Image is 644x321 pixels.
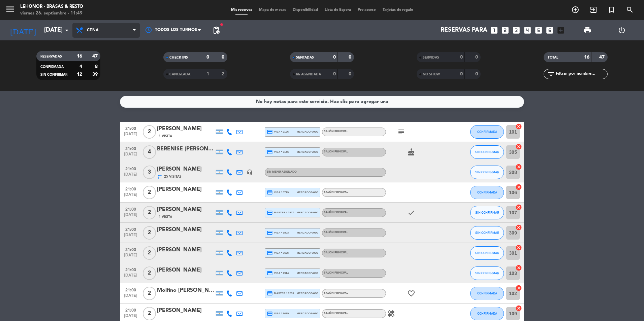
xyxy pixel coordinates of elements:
[608,6,616,14] i: turned_in_not
[289,8,321,12] span: Disponibilidad
[95,64,99,69] strong: 8
[122,253,139,261] span: [DATE]
[212,26,220,34] span: pending_actions
[470,186,504,199] button: CONFIRMADA
[157,246,214,254] div: [PERSON_NAME]
[157,225,214,234] div: [PERSON_NAME]
[143,186,156,199] span: 2
[548,56,558,59] span: TOTAL
[122,165,139,172] span: 21:00
[157,266,214,275] div: [PERSON_NAME]
[122,225,139,233] span: 21:00
[470,307,504,320] button: CONFIRMADA
[556,26,565,35] i: add_box
[618,26,626,34] i: power_settings_new
[267,250,273,256] i: credit_card
[477,190,497,194] span: CONFIRMADA
[324,272,348,274] span: SALÓN PRINCIPAL
[143,246,156,260] span: 2
[297,230,318,235] span: mercadopago
[324,191,348,193] span: SALÓN PRINCIPAL
[267,171,297,173] span: Sin menú asignado
[267,311,273,317] i: credit_card
[267,189,273,195] i: credit_card
[470,246,504,260] button: SIN CONFIRMAR
[92,54,99,59] strong: 47
[157,286,214,295] div: Molfino [PERSON_NAME]
[297,251,318,255] span: mercadopago
[267,210,273,216] i: credit_card
[470,125,504,139] button: CONFIRMADA
[584,55,589,60] strong: 16
[475,72,479,76] strong: 0
[475,271,499,275] span: SIN CONFIRMAR
[423,73,440,76] span: NO SHOW
[143,206,156,219] span: 2
[5,4,15,16] button: menu
[122,306,139,314] span: 21:00
[599,55,606,60] strong: 47
[475,211,499,214] span: SIN CONFIRMAR
[515,164,522,170] i: cancel
[267,270,273,276] i: credit_card
[122,172,139,180] span: [DATE]
[157,145,214,153] div: BERENISE [PERSON_NAME]
[470,266,504,280] button: SIN CONFIRMAR
[470,145,504,159] button: SIN CONFIRMAR
[515,305,522,312] i: cancel
[296,73,321,76] span: RE AGENDADA
[222,72,226,76] strong: 2
[379,8,417,12] span: Tarjetas de regalo
[324,211,348,214] span: SALÓN PRINCIPAL
[626,6,634,14] i: search
[256,8,289,12] span: Mapa de mesas
[475,251,499,255] span: SIN CONFIRMAR
[159,214,172,220] span: 1 Visita
[354,8,379,12] span: Pre-acceso
[534,26,543,35] i: looks_5
[122,245,139,253] span: 21:00
[20,10,83,17] div: viernes 26. septiembre - 11:49
[267,129,273,135] i: credit_card
[324,231,348,234] span: SALÓN PRINCIPAL
[122,132,139,140] span: [DATE]
[92,72,99,77] strong: 39
[477,291,497,295] span: CONFIRMADA
[324,292,348,294] span: SALÓN PRINCIPAL
[159,134,172,139] span: 1 Visita
[470,226,504,240] button: SIN CONFIRMAR
[157,174,162,179] i: repeat
[407,209,415,217] i: check
[228,8,256,12] span: Mis reservas
[63,26,71,34] i: arrow_drop_down
[143,125,156,139] span: 2
[297,311,318,316] span: mercadopago
[441,27,487,34] span: Reservas para
[256,98,388,106] div: No hay notas para este servicio. Haz clic para agregar una
[583,26,591,34] span: print
[515,244,522,251] i: cancel
[523,26,532,35] i: looks_4
[220,23,224,27] span: fiber_manual_record
[297,291,318,295] span: mercadopago
[407,289,415,297] i: favorite_border
[267,210,294,216] span: master * 0927
[324,150,348,153] span: SALÓN PRINCIPAL
[267,230,289,236] span: visa * 5803
[512,26,521,35] i: looks_3
[605,20,639,40] div: LOG OUT
[122,205,139,213] span: 21:00
[387,310,395,318] i: healing
[515,143,522,150] i: cancel
[297,130,318,134] span: mercadopago
[87,28,99,33] span: Cena
[571,6,579,14] i: add_circle_outline
[515,285,522,291] i: cancel
[222,55,226,60] strong: 0
[164,174,182,179] span: 25 Visitas
[267,230,273,236] i: credit_card
[122,185,139,192] span: 21:00
[349,72,353,76] strong: 0
[267,129,289,135] span: visa * 2126
[475,150,499,154] span: SIN CONFIRMAR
